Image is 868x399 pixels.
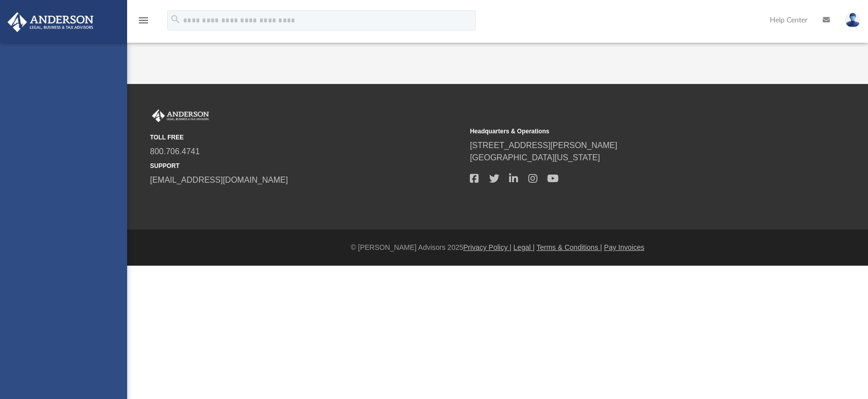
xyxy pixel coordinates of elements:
small: TOLL FREE [150,133,463,142]
img: Anderson Advisors Platinum Portal [150,109,211,123]
a: menu [137,19,149,26]
img: User Pic [845,13,860,27]
a: 800.706.4741 [150,147,200,156]
a: [STREET_ADDRESS][PERSON_NAME] [470,141,617,150]
a: Terms & Conditions | [536,243,602,251]
img: Anderson Advisors Platinum Portal [5,12,97,32]
a: [EMAIL_ADDRESS][DOMAIN_NAME] [150,176,288,184]
div: © [PERSON_NAME] Advisors 2025 [127,242,868,253]
a: Pay Invoices [604,243,644,251]
a: [GEOGRAPHIC_DATA][US_STATE] [470,153,600,162]
i: search [170,14,181,25]
small: Headquarters & Operations [470,127,783,136]
i: menu [137,14,149,26]
small: SUPPORT [150,161,463,170]
a: Legal | [514,243,535,251]
a: Privacy Policy | [463,243,512,251]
